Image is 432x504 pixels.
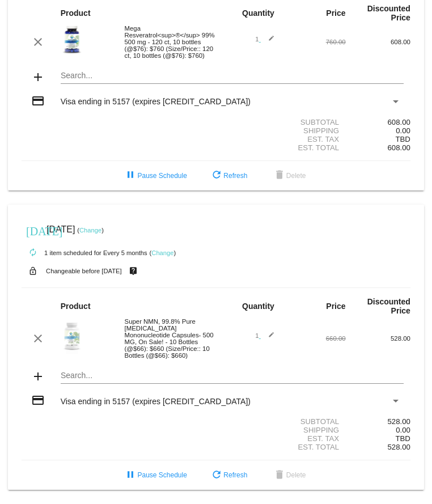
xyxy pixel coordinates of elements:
[261,35,274,49] mat-icon: edit
[124,469,137,482] mat-icon: pause
[115,166,196,186] button: Pause Schedule
[210,169,223,183] mat-icon: refresh
[210,172,247,180] span: Refresh
[31,393,45,407] mat-icon: credit_card
[61,71,404,81] input: Search...
[124,471,187,479] span: Pause Schedule
[367,4,410,22] strong: Discounted Price
[216,135,346,143] div: Est. Tax
[216,143,346,152] div: Est. Total
[273,172,306,180] span: Delete
[115,465,196,485] button: Pause Schedule
[61,397,401,406] mat-select: Payment Method
[346,39,410,45] div: 608.00
[126,264,140,278] mat-icon: live_help
[346,118,410,126] div: 608.00
[396,426,410,434] span: 0.00
[346,417,410,426] div: 528.00
[31,332,45,345] mat-icon: clear
[281,39,345,45] div: 760.00
[216,434,346,443] div: Est. Tax
[242,9,274,18] strong: Quantity
[26,246,40,260] mat-icon: autorenew
[31,94,45,108] mat-icon: credit_card
[119,25,216,59] div: Mega Resveratrol<sup>®</sup> 99% 500 mg - 120 ct, 10 bottles (@$76): $760 (Size/Price:: 120 ct, 1...
[61,26,83,57] img: MEGA-500-BOTTLE-NEW.jpg
[346,335,410,342] div: 528.00
[264,166,315,186] button: Delete
[151,249,173,256] a: Change
[264,465,315,485] button: Delete
[326,302,345,311] strong: Price
[395,434,410,443] span: TBD
[273,169,286,183] mat-icon: delete
[150,249,176,256] small: ( )
[255,332,274,339] span: 1
[31,70,45,84] mat-icon: add
[61,371,404,380] input: Search...
[216,126,346,135] div: Shipping
[216,118,346,126] div: Subtotal
[124,172,187,180] span: Pause Schedule
[255,36,274,43] span: 1
[22,249,147,256] small: 1 item scheduled for Every 5 months
[216,443,346,451] div: Est. Total
[26,264,40,278] mat-icon: lock_open
[201,465,256,485] button: Refresh
[395,135,410,143] span: TBD
[124,169,137,183] mat-icon: pause
[61,97,251,106] span: Visa ending in 5157 (expires [CREDIT_CARD_DATA])
[210,469,223,482] mat-icon: refresh
[31,35,45,49] mat-icon: clear
[396,126,410,135] span: 0.00
[281,335,345,342] div: 660.00
[210,471,247,479] span: Refresh
[201,166,256,186] button: Refresh
[61,397,251,406] span: Visa ending in 5157 (expires [CREDIT_CARD_DATA])
[26,223,40,237] mat-icon: [DATE]
[61,322,83,354] img: NMN-capsules-bottle-image.jpeg
[46,268,122,274] small: Changeable before [DATE]
[261,332,274,345] mat-icon: edit
[61,9,91,18] strong: Product
[61,97,401,106] mat-select: Payment Method
[31,370,45,383] mat-icon: add
[216,426,346,434] div: Shipping
[273,469,286,482] mat-icon: delete
[388,143,410,152] span: 608.00
[216,417,346,426] div: Subtotal
[119,318,216,359] div: Super NMN, 99.8% Pure [MEDICAL_DATA] Mononucleotide Capsules- 500 MG, On Sale! - 10 Bottles (@$66...
[388,443,410,451] span: 528.00
[242,302,274,311] strong: Quantity
[367,297,410,315] strong: Discounted Price
[79,227,101,234] a: Change
[326,9,345,18] strong: Price
[77,227,104,234] small: ( )
[273,471,306,479] span: Delete
[61,302,91,311] strong: Product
